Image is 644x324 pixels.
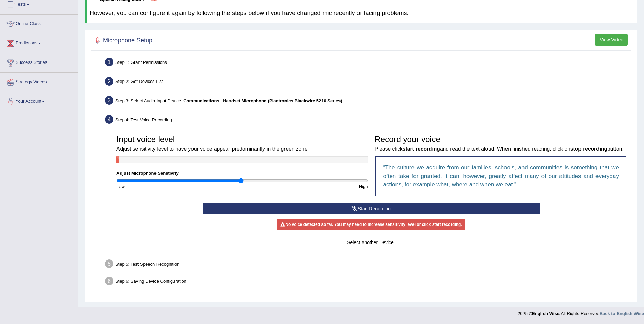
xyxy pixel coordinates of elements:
[600,311,644,316] a: Back to English Wise
[0,73,78,90] a: Strategy Videos
[90,10,634,17] h4: However, you can configure it again by following the steps below if you have changed mic recently...
[113,183,242,190] div: Low
[93,36,152,46] h2: Microphone Setup
[532,311,560,316] strong: English Wise.
[102,257,634,272] div: Step 5: Test Speech Recognition
[242,183,371,190] div: High
[102,94,634,109] div: Step 3: Select Audio Input Device
[375,135,626,153] h3: Record your voice
[518,307,644,317] div: 2025 © All Rights Reserved
[102,56,634,71] div: Step 1: Grant Permissions
[181,98,342,103] span: –
[203,203,540,214] button: Start Recording
[277,219,465,230] div: No voice detected so far. You may need to increase sensitivity level or click start recording.
[116,135,368,153] h3: Input voice level
[403,146,440,152] b: start recording
[102,75,634,90] div: Step 2: Get Devices List
[383,164,619,188] q: The culture we acquire from our families, schools, and communities is something that we often tak...
[0,92,78,109] a: Your Account
[375,146,624,152] small: Please click and read the text aloud. When finished reading, click on button.
[0,15,78,32] a: Online Class
[116,146,308,152] small: Adjust sensitivity level to have your voice appear predominantly in the green zone
[343,237,398,248] button: Select Another Device
[102,275,634,290] div: Step 6: Saving Device Configuration
[0,53,78,70] a: Success Stories
[116,170,179,176] label: Adjust Microphone Senstivity
[595,34,628,46] button: View Video
[570,146,607,152] b: stop recording
[102,113,634,128] div: Step 4: Test Voice Recording
[0,34,78,51] a: Predictions
[183,98,342,103] b: Communications - Headset Microphone (Plantronics Blackwire 5210 Series)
